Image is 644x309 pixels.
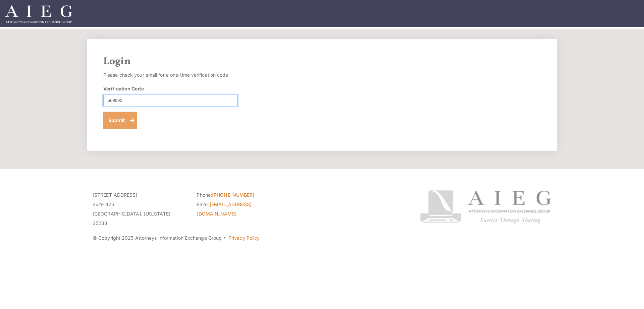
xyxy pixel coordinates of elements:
[212,192,254,198] a: [PHONE_NUMBER]
[223,238,226,241] span: ·
[197,200,290,219] li: Email:
[93,190,186,228] p: [STREET_ADDRESS] Suite 425 [GEOGRAPHIC_DATA], [US_STATE] 35233
[228,235,260,241] a: Privacy Policy
[103,85,144,92] label: Verification Code
[103,112,137,129] button: Submit
[103,70,237,80] p: Please check your email for a one-time verification code
[197,201,252,217] a: [EMAIL_ADDRESS][DOMAIN_NAME]
[420,190,551,224] img: Attorneys Information Exchange Group logo
[5,5,72,23] img: Attorneys Information Exchange Group
[197,190,290,200] li: Phone:
[93,233,395,243] p: © Copyright 2025 Attorneys Information Exchange Group
[103,55,541,68] h2: Login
